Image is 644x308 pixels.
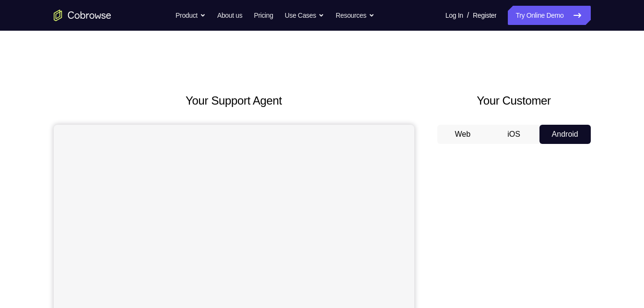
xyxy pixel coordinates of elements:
button: Resources [336,6,375,25]
button: Use Cases [285,6,324,25]
h2: Your Support Agent [54,92,414,109]
span: / [467,10,469,21]
h2: Your Customer [437,92,591,109]
a: Log In [445,6,463,25]
a: Pricing [254,6,273,25]
a: About us [217,6,242,25]
button: Android [539,125,591,144]
button: iOS [488,125,539,144]
button: Web [437,125,489,144]
a: Register [473,6,496,25]
a: Go to the home page [54,10,111,21]
button: Product [176,6,206,25]
a: Try Online Demo [508,6,590,25]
